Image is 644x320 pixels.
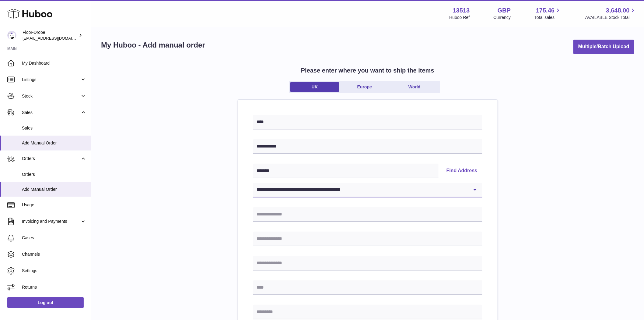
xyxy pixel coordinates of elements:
[22,110,80,116] span: Sales
[585,15,637,20] span: AVAILABLE Stock Total
[301,66,434,75] h2: Please enter where you want to ship the items
[22,251,86,257] span: Channels
[101,40,205,50] h1: My Huboo - Add manual order
[7,31,16,40] img: jthurling@live.com
[22,156,80,162] span: Orders
[573,40,634,54] button: Multiple/Batch Upload
[22,284,86,290] span: Returns
[22,202,86,208] span: Usage
[290,82,339,92] a: UK
[494,15,511,20] div: Currency
[450,15,470,20] div: Huboo Ref
[340,82,389,92] a: Europe
[536,6,555,15] span: 175.46
[22,125,86,131] span: Sales
[453,6,470,15] strong: 13513
[22,235,86,241] span: Cases
[22,219,80,224] span: Invoicing and Payments
[534,6,562,20] a: 175.46 Total sales
[534,15,562,20] span: Total sales
[22,187,86,192] span: Add Manual Order
[498,6,511,15] strong: GBP
[23,36,89,41] span: [EMAIL_ADDRESS][DOMAIN_NAME]
[7,297,84,308] a: Log out
[606,6,630,15] span: 3,648.00
[22,268,86,274] span: Settings
[585,6,637,20] a: 3,648.00 AVAILABLE Stock Total
[22,172,86,177] span: Orders
[22,60,86,66] span: My Dashboard
[22,77,80,83] span: Listings
[22,140,86,146] span: Add Manual Order
[23,30,77,41] div: Floor-Drobe
[390,82,439,92] a: World
[22,93,80,99] span: Stock
[442,164,482,178] button: Find Address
